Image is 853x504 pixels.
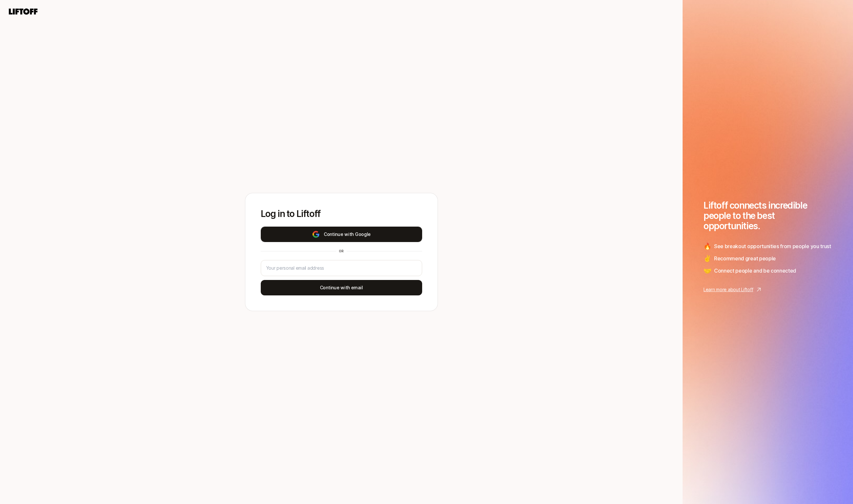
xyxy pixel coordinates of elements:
[714,266,796,275] span: Connect people and be connected
[714,242,831,250] span: See breakout opportunities from people you trust
[266,264,417,272] input: Your personal email address
[703,286,832,293] a: Learn more about Liftoff
[703,266,712,275] span: 🤝
[703,254,712,263] span: ✌️
[703,241,712,251] span: 🔥
[261,227,422,242] button: Continue with Google
[714,254,776,263] span: Recommend great people
[261,209,422,219] p: Log in to Liftoff
[312,230,320,238] img: google-logo
[261,280,422,295] button: Continue with email
[703,286,753,293] p: Learn more about Liftoff
[703,200,832,231] h1: Liftoff connects incredible people to the best opportunities.
[336,248,347,254] div: or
